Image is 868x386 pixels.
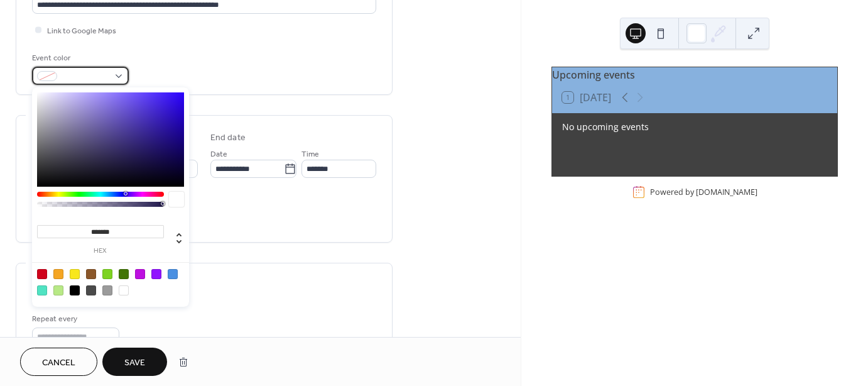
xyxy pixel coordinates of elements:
span: Cancel [42,356,75,370]
div: Upcoming events [552,67,837,82]
button: Cancel [20,348,97,376]
div: #417505 [119,269,129,279]
div: #F5A623 [53,269,63,279]
div: Powered by [650,187,757,197]
div: #9013FE [151,269,161,279]
div: Event color [32,52,126,65]
span: Save [124,356,145,370]
div: #BD10E0 [135,269,145,279]
div: #B8E986 [53,285,63,295]
div: #4A4A4A [86,285,96,295]
span: Link to Google Maps [47,25,116,38]
div: Repeat every [32,312,117,326]
div: #4A90E2 [168,269,178,279]
div: #7ED321 [102,269,112,279]
div: End date [210,131,246,145]
div: #D0021B [37,269,47,279]
div: #8B572A [86,269,96,279]
div: #50E3C2 [37,285,47,295]
span: Date [210,148,227,161]
div: #FFFFFF [119,285,129,295]
div: #9B9B9B [102,285,112,295]
span: Time [301,148,319,161]
div: #F8E71C [70,269,80,279]
a: [DOMAIN_NAME] [696,187,757,197]
div: No upcoming events [562,121,827,133]
button: Save [102,348,167,376]
label: hex [37,248,164,255]
div: #000000 [70,285,80,295]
